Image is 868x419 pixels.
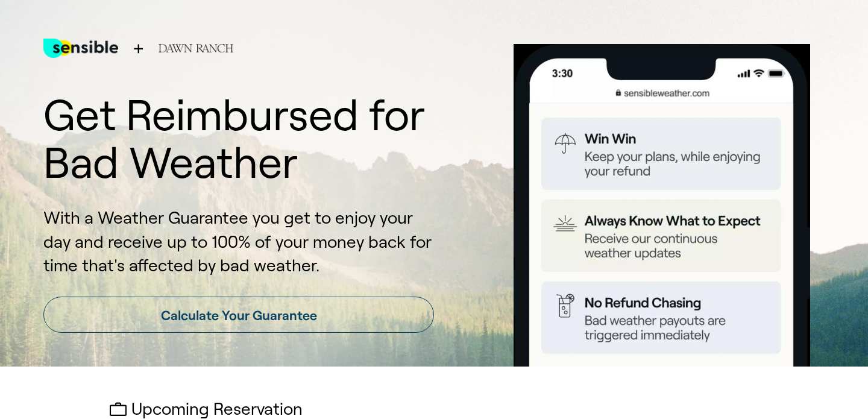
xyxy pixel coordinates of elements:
span: + [133,35,144,62]
h1: Get Reimbursed for Bad Weather [43,92,434,187]
img: Product box [499,44,825,367]
a: Calculate Your Guarantee [43,297,434,333]
img: test for bg [43,24,118,72]
p: With a Weather Guarantee you get to enjoy your day and receive up to 100% of your money back for ... [43,206,434,277]
h2: Upcoming Reservation [110,400,758,419]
